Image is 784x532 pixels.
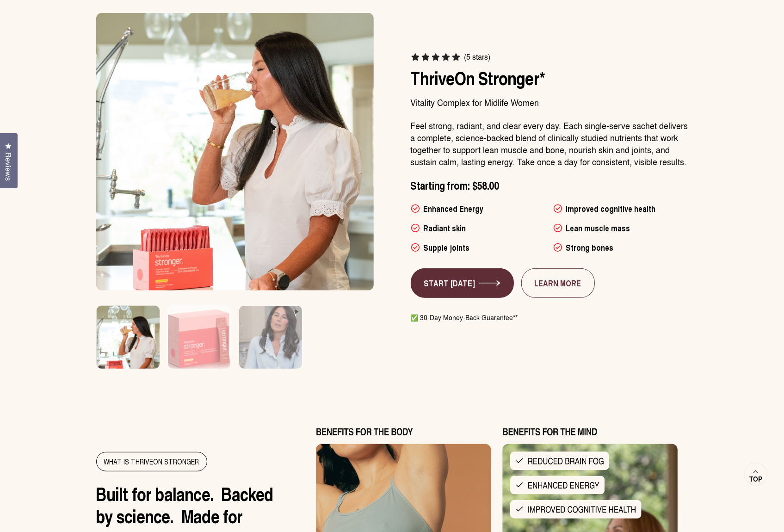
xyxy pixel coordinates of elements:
span: Top [749,475,762,483]
p: Feel strong, radiant, and clear every day. Each single-serve sachet delivers a complete, science-... [411,119,688,167]
li: Radiant skin [411,222,546,234]
li: Improved cognitive health [553,203,688,215]
p: Starting from: $58.00 [411,179,688,192]
p: ✅ 30-Day Money-Back Guarantee** [411,313,688,322]
div: WHAT IS THRIVEON STRONGER [96,452,207,471]
img: ThriveOn Stronger [96,13,374,291]
a: START [DATE] [411,268,514,298]
span: ThriveOn Stronger* [411,65,545,92]
a: ThriveOn Stronger* [411,64,545,91]
img: Box of ThriveOn Stronger supplement with a pink design on a white background [168,306,231,381]
li: Lean muscle mass [553,222,688,234]
span: (5 stars) [464,52,491,62]
a: LEARN MORE [521,268,595,298]
p: Vitality Complex for Midlife Women [411,96,688,108]
span: Reviews [2,152,14,181]
li: Supple joints [411,241,546,254]
li: Strong bones [553,241,688,254]
li: Enhanced Energy [411,203,546,215]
